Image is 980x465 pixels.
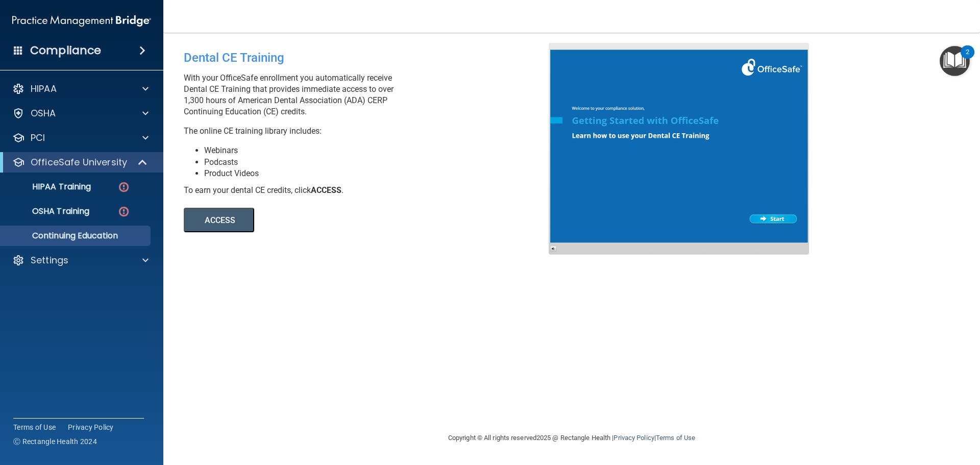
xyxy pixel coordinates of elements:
a: ACCESS [184,217,463,225]
a: Privacy Policy [68,422,114,432]
p: OSHA Training [7,206,89,216]
a: Terms of Use [656,434,695,442]
img: danger-circle.6113f641.png [117,181,130,193]
p: OSHA [31,107,56,119]
li: Product Videos [204,168,556,179]
p: Settings [31,254,68,266]
div: Dental CE Training [184,43,556,72]
img: PMB logo [12,11,151,31]
p: Continuing Education [7,231,146,241]
div: To earn your dental CE credits, click . [184,185,556,196]
p: With your OfficeSafe enrollment you automatically receive Dental CE Training that provides immedi... [184,72,556,117]
h4: Compliance [30,43,101,58]
a: Terms of Use [13,422,56,432]
p: OfficeSafe University [31,156,127,168]
p: HIPAA Training [7,182,91,192]
p: The online CE training library includes: [184,126,556,137]
button: ACCESS [184,208,254,232]
a: Privacy Policy [614,434,654,442]
button: Open Resource Center, 2 new notifications [940,46,970,76]
li: Podcasts [204,157,556,168]
a: PCI [12,132,149,144]
a: HIPAA [12,83,149,95]
p: HIPAA [31,83,57,95]
a: Settings [12,254,149,266]
a: OfficeSafe University [12,156,148,168]
div: 2 [966,52,969,65]
div: Copyright © All rights reserved 2025 @ Rectangle Health | | [385,422,758,454]
a: OSHA [12,107,149,119]
p: PCI [31,132,45,144]
li: Webinars [204,145,556,156]
b: ACCESS [311,185,341,195]
img: danger-circle.6113f641.png [117,205,130,218]
span: Ⓒ Rectangle Health 2024 [13,436,97,447]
